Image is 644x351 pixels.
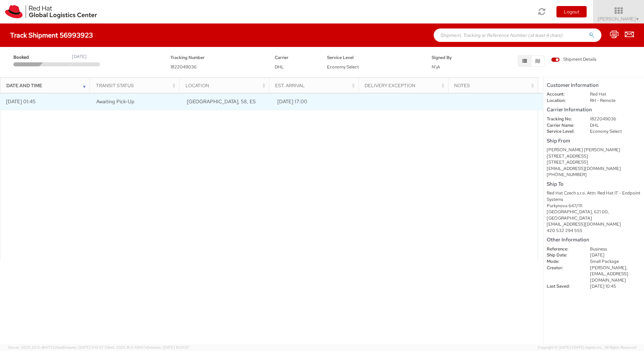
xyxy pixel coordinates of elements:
[365,82,446,89] div: Delivery Exception
[327,55,422,60] h5: Service Level
[5,5,97,18] img: rh-logistics-00dfa346123c4ec078e1.svg
[590,265,627,271] span: [PERSON_NAME],
[432,64,440,70] span: N\A
[96,98,135,105] span: Awaiting Pick-Up
[547,221,641,228] div: [EMAIL_ADDRESS][DOMAIN_NAME]
[65,345,104,350] span: master, [DATE] 11:13:37
[542,283,585,290] dt: Last Saved:
[547,138,641,144] h5: Ship From
[72,54,87,60] div: [DATE]
[434,28,601,42] input: Shipment, Tracking or Reference Number (at least 4 chars)
[551,56,596,63] span: Shipment Details
[170,64,197,70] span: 1822049036
[275,64,284,70] span: DHL
[547,166,641,172] div: [EMAIL_ADDRESS][DOMAIN_NAME]
[542,98,585,104] dt: Location:
[542,246,585,252] dt: Reference:
[598,16,640,22] span: [PERSON_NAME]
[170,55,265,60] h5: Tracking Number
[542,265,585,271] dt: Creator:
[542,116,585,122] dt: Tracking No:
[275,55,317,60] h5: Carrier
[556,6,587,17] button: Logout
[547,147,641,153] div: [PERSON_NAME] [PERSON_NAME]
[547,172,641,178] div: [PHONE_NUMBER]
[13,54,42,61] span: Booked
[187,98,256,105] span: Lugo, 58, ES
[547,237,641,243] h5: Other Information
[636,16,640,22] span: ▼
[432,55,474,60] h5: Signed By
[454,82,536,89] div: Notes
[542,258,585,265] dt: Mode:
[10,32,93,39] h4: Track Shipment 56993923
[542,91,585,98] dt: Account:
[96,82,177,89] div: Transit Status
[547,181,641,187] h5: Ship To
[8,345,104,350] span: Server: 2025.20.0-db47332bad5
[547,228,641,234] div: 420 532 294 555
[185,82,267,89] div: Location
[547,159,641,166] div: [STREET_ADDRESS]
[547,153,641,160] div: [STREET_ADDRESS]
[542,128,585,135] dt: Service Level:
[547,209,641,221] div: [GEOGRAPHIC_DATA], 621 00, [GEOGRAPHIC_DATA]
[275,82,357,89] div: Est. Arrival
[547,107,641,113] h5: Carrier Information
[271,94,362,110] td: [DATE] 17:00
[105,345,189,350] span: Client: 2025.18.0-fd567a5
[542,252,585,258] dt: Ship Date:
[327,64,359,70] span: Economy Select
[6,82,88,89] div: Date and Time
[547,82,641,88] h5: Customer Information
[542,122,585,129] dt: Carrier Name:
[547,203,641,209] div: Purkynova 647/111
[150,345,189,350] span: master, [DATE] 10:01:07
[538,345,636,350] span: Copyright © [DATE]-[DATE] Agistix Inc., All Rights Reserved
[547,190,641,202] div: Red Hat Czech s.r.o. Attn: Red Hat IT - Endpoint Systems
[551,56,596,64] label: Shipment Details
